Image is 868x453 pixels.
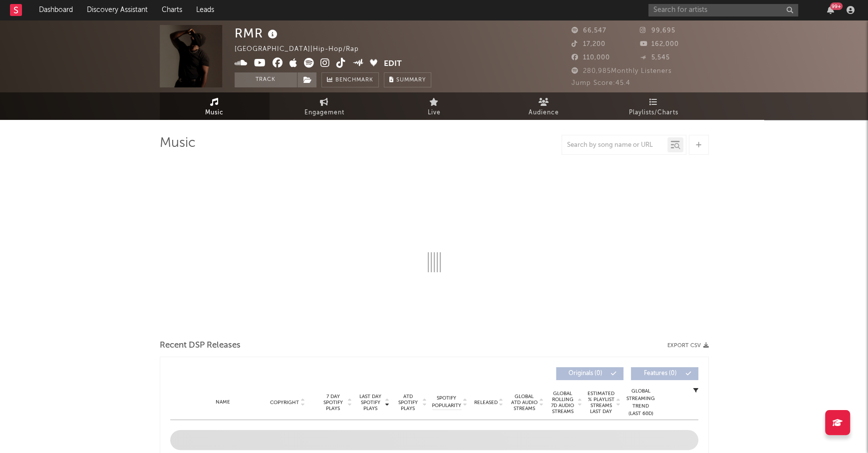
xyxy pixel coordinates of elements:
[235,43,370,55] div: [GEOGRAPHIC_DATA] | Hip-Hop/Rap
[432,395,461,410] span: Spotify Popularity
[270,92,379,120] a: Engagement
[640,27,675,34] span: 99,695
[379,92,489,120] a: Live
[160,340,241,352] span: Recent DSP Releases
[563,371,608,377] span: Originals ( 0 )
[384,58,402,70] button: Edit
[235,25,280,41] div: RMR
[270,400,299,406] span: Copyright
[304,107,344,119] span: Engagement
[587,391,615,415] span: Estimated % Playlist Streams Last Day
[637,371,683,377] span: Features ( 0 )
[160,92,270,120] a: Music
[205,107,224,119] span: Music
[827,6,834,14] button: 99+
[235,72,297,87] button: Track
[667,343,709,349] button: Export CSV
[830,2,843,10] div: 99 +
[640,41,679,47] span: 162,000
[626,388,656,418] div: Global Streaming Trend (Last 60D)
[556,367,623,380] button: Originals(0)
[640,54,670,61] span: 5,545
[599,92,709,120] a: Playlists/Charts
[572,54,610,61] span: 110,000
[572,80,630,86] span: Jump Score: 45.4
[631,367,698,380] button: Features(0)
[384,72,431,87] button: Summary
[396,77,426,83] span: Summary
[320,394,346,412] span: 7 Day Spotify Plays
[428,107,441,119] span: Live
[511,394,538,412] span: Global ATD Audio Streams
[321,72,379,87] a: Benchmark
[395,394,421,412] span: ATD Spotify Plays
[190,399,256,406] div: Name
[572,41,605,47] span: 17,200
[629,107,678,119] span: Playlists/Charts
[357,394,384,412] span: Last Day Spotify Plays
[529,107,559,119] span: Audience
[572,27,606,34] span: 66,547
[572,68,672,74] span: 280,985 Monthly Listeners
[335,74,373,86] span: Benchmark
[474,400,498,406] span: Released
[549,391,577,415] span: Global Rolling 7D Audio Streams
[648,4,798,16] input: Search for artists
[562,141,667,149] input: Search by song name or URL
[489,92,599,120] a: Audience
